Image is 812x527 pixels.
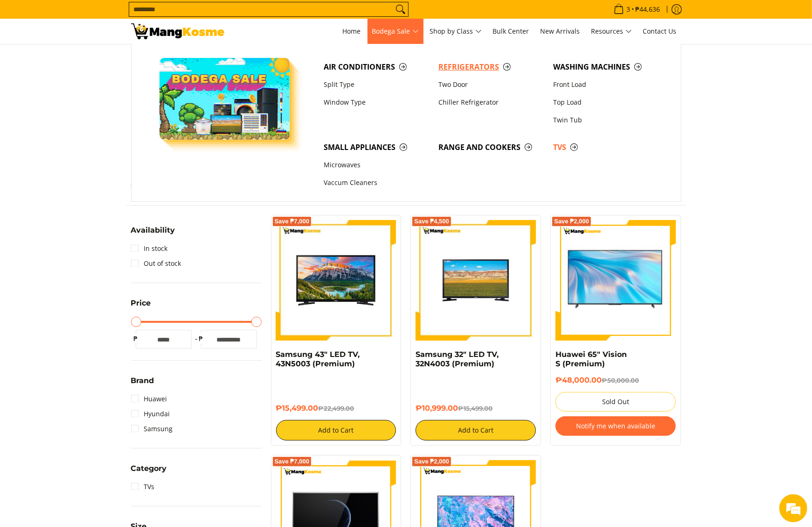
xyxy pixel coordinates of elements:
[131,23,224,39] img: TVs - Premium Television Brands l Mang Kosme
[416,404,536,413] h6: ₱10,999.00
[319,76,434,93] a: Split Type
[591,26,632,37] span: Resources
[131,465,167,472] span: Category
[634,6,662,13] span: ₱44,636
[131,406,170,421] a: Hyundai
[438,142,544,153] span: Range and Cookers
[548,76,663,93] a: Front Load
[275,459,310,464] span: Save ₱7,000
[319,58,434,76] a: Air Conditioners
[319,174,434,192] a: Vaccum Cleaners
[234,19,681,44] nav: Main Menu
[536,19,585,44] a: New Arrivals
[153,5,175,27] div: Minimize live chat window
[49,52,157,64] div: Chat with us now
[131,241,168,256] a: In stock
[276,420,396,441] button: Add to Cart
[643,27,677,36] span: Contact Us
[425,19,486,44] a: Shop by Class
[276,404,396,413] h6: ₱15,499.00
[438,61,544,73] span: Refrigerators
[414,219,449,224] span: Save ₱4,500
[54,118,129,212] span: We're online!
[555,225,676,335] img: huawei-s-65-inch-4k-lcd-display-tv-full-view-mang-kosme
[131,299,151,314] summary: Open
[430,26,482,37] span: Shop by Class
[625,6,632,13] span: 3
[548,93,663,111] a: Top Load
[555,416,676,436] button: Notify me when available
[548,138,663,156] a: TVs
[131,227,175,234] span: Availability
[458,405,493,412] del: ₱15,499.00
[131,421,173,436] a: Samsung
[131,377,154,392] summary: Open
[368,19,423,44] a: Bodega Sale
[131,256,181,271] a: Out of stock
[343,27,361,36] span: Home
[555,392,676,412] button: Sold Out
[131,334,140,343] span: ₱
[372,26,419,37] span: Bodega Sale
[541,27,580,36] span: New Arrivals
[276,220,396,341] img: samsung-43-inch-led-tv-full-view- mang-kosme
[638,19,681,44] a: Contact Us
[319,138,434,156] a: Small Appliances
[393,2,408,16] button: Search
[611,4,663,14] span: •
[416,350,499,368] a: Samsung 32" LED TV, 32N4003 (Premium)
[548,111,663,129] a: Twin Tub
[319,157,434,174] a: Microwaves
[319,405,354,412] del: ₱22,499.00
[324,142,429,153] span: Small Appliances
[488,19,534,44] a: Bulk Center
[275,219,310,224] span: Save ₱7,000
[131,377,154,385] span: Brand
[324,61,429,73] span: Air Conditioners
[338,19,366,44] a: Home
[555,376,676,385] h6: ₱48,000.00
[554,219,589,224] span: Save ₱2,000
[553,61,659,73] span: Washing Machines
[416,420,536,441] button: Add to Cart
[602,377,639,384] del: ₱50,000.00
[553,142,659,153] span: TVs
[434,138,548,156] a: Range and Cookers
[131,227,175,241] summary: Open
[555,350,627,368] a: Huawei 65" Vision S (Premium)
[434,76,548,93] a: Two Door
[276,350,360,368] a: Samsung 43" LED TV, 43N5003 (Premium)
[319,93,434,111] a: Window Type
[5,255,178,288] textarea: Type your message and hit 'Enter'
[131,392,167,406] a: Huawei
[414,459,449,464] span: Save ₱2,000
[587,19,637,44] a: Resources
[131,299,151,307] span: Price
[131,465,167,479] summary: Open
[434,58,548,76] a: Refrigerators
[548,58,663,76] a: Washing Machines
[131,479,155,494] a: TVs
[434,93,548,111] a: Chiller Refrigerator
[493,27,529,36] span: Bulk Center
[160,58,290,140] img: Bodega Sale
[416,220,536,341] img: samsung-32-inch-led-tv-full-view-mang-kosme
[196,334,206,343] span: ₱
